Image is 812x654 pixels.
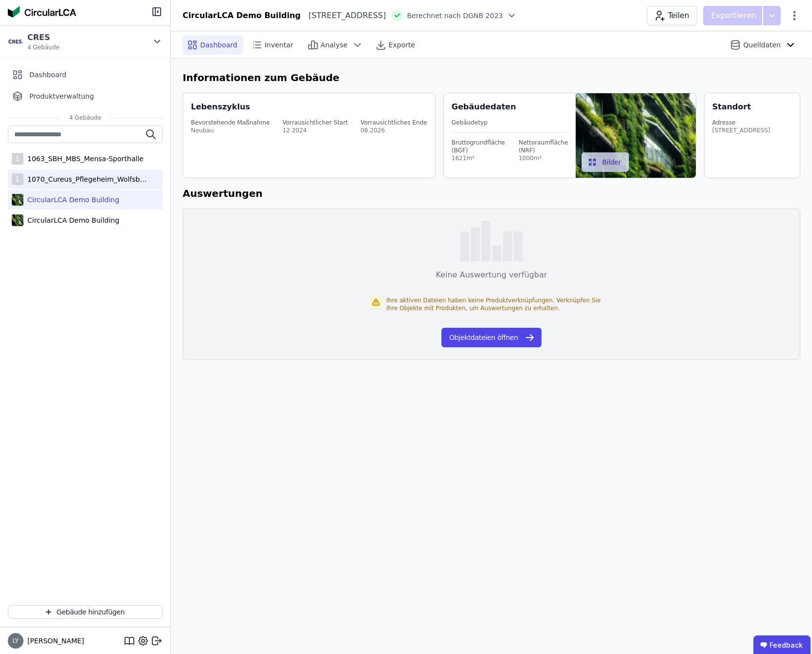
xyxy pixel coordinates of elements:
div: CircularLCA Demo Building [23,195,119,205]
span: [PERSON_NAME] [23,636,84,646]
div: CRES [27,32,60,43]
img: CRES [8,34,23,49]
div: CircularLCA Demo Building [183,10,301,21]
div: 1063_SBH_MBS_Mensa-Sporthalle [23,154,144,164]
div: Vorrausichtliches Ende [360,119,427,127]
span: LY [13,638,19,644]
div: Vorrausichtlicher Start [283,119,348,127]
div: Nettoraumfläche (NRF) [519,139,568,154]
div: Neubau [191,127,270,134]
span: 4 Gebäude [27,43,60,51]
img: empty-state [460,221,523,261]
button: Objektdateien öffnen [441,328,541,347]
div: 12.2024 [283,127,348,134]
div: 1000m² [519,154,568,162]
button: Bilder [582,152,629,172]
span: Exporte [389,40,415,50]
button: Gebäude hinzufügen [8,605,163,619]
img: CircularLCA Demo Building [12,212,23,228]
img: CircularLCA Demo Building [12,192,23,208]
button: Teilen [647,6,697,25]
div: 08.2026 [360,127,427,134]
span: Inventar [265,40,293,50]
div: Adresse [712,119,770,127]
span: Produktverwaltung [29,91,94,101]
div: Lebenszyklus [191,101,250,113]
div: 1 [12,153,23,165]
div: CircularLCA Demo Building [23,215,119,225]
p: Exportieren [711,10,758,21]
div: 1 [12,173,23,185]
div: Gebäudedaten [452,101,576,113]
h6: Auswertungen [183,186,800,201]
span: Berechnet nach DGNB 2023 [407,11,503,21]
div: [STREET_ADDRESS] [301,10,386,21]
span: Analyse [321,40,348,50]
span: 4 Gebäude [60,114,111,122]
img: Concular [8,6,76,18]
div: Keine Auswertung verfügbar [436,269,547,281]
div: [STREET_ADDRESS] [712,127,770,134]
div: 1070_Cureus_Pflegeheim_Wolfsbüttel [23,174,150,184]
div: 1621m² [452,154,505,162]
div: Standort [712,101,751,113]
div: Ihre aktiven Dateien haben keine Produktverknüpfungen. Verknüpfen Sie Ihre Objekte mit Produkten,... [386,296,613,312]
span: Dashboard [29,70,66,80]
div: Bruttogrundfläche (BGF) [452,139,505,154]
span: Dashboard [200,40,237,50]
span: Quelldaten [743,40,781,50]
div: Bevorstehende Maßnahme [191,119,270,127]
h6: Informationen zum Gebäude [183,70,800,85]
div: Gebäudetyp [452,119,568,127]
